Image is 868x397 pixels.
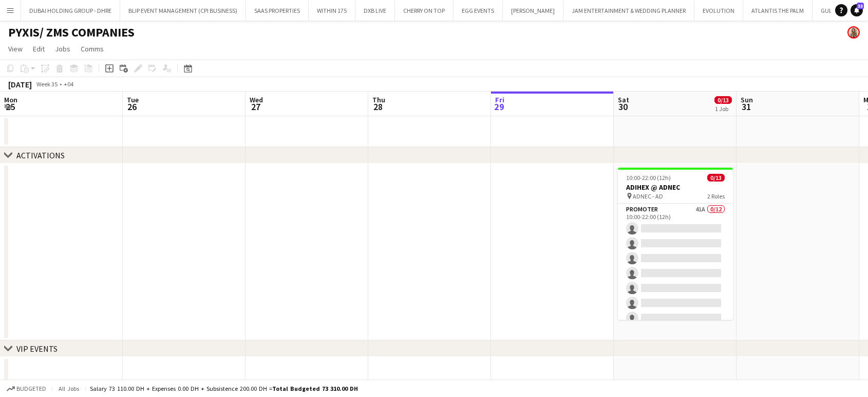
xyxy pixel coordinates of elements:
span: Sun [741,95,753,104]
app-job-card: 10:00-22:00 (12h)0/13ADIHEX @ ADNEC ADNEC - AD2 RolesPromoter41A0/1210:00-22:00 (12h) [618,168,733,320]
h1: PYXIS/ ZMS COMPANIES [8,25,135,40]
span: 31 [739,101,753,113]
span: Tue [127,95,139,104]
button: EGG EVENTS [454,1,503,21]
a: 33 [851,4,863,16]
button: DXB LIVE [355,1,395,21]
span: 10:00-22:00 (12h) [626,174,671,182]
button: JAM ENTERTAINMENT & WEDDING PLANNER [563,1,694,21]
span: 0/13 [707,174,725,182]
button: Budgeted [5,383,48,394]
div: ACTIVATIONS [16,150,65,160]
span: 2 Roles [707,192,725,200]
span: Budgeted [16,385,46,392]
span: Comms [81,44,104,53]
span: 29 [494,101,504,113]
span: 27 [248,101,263,113]
button: EVOLUTION [694,1,743,21]
a: Edit [29,42,49,56]
button: SAAS PROPERTIES [246,1,309,21]
span: Total Budgeted 73 310.00 DH [272,385,358,392]
h3: ADIHEX @ ADNEC [618,183,733,192]
span: All jobs [56,385,81,392]
button: BLIP EVENT MANAGEMENT (CPI BUSINESS) [120,1,246,21]
div: [DATE] [8,79,32,89]
span: 33 [857,3,864,9]
span: Edit [33,44,45,53]
span: Thu [372,95,385,104]
div: 1 Job [715,105,731,113]
span: View [8,44,23,53]
div: +04 [64,80,73,88]
button: CHERRY ON TOP [395,1,454,21]
a: Jobs [51,42,74,56]
span: Mon [4,95,17,104]
span: Sat [618,95,629,104]
button: [PERSON_NAME] [503,1,563,21]
span: 0/13 [714,96,732,104]
span: Wed [250,95,263,104]
span: ADNEC - AD [633,192,663,200]
app-user-avatar: Viviane Melatti [847,26,860,39]
span: Week 35 [34,80,60,88]
span: 28 [371,101,385,113]
div: VIP EVENTS [16,344,58,354]
button: ATLANTIS THE PALM [743,1,813,21]
a: View [4,42,27,56]
span: 30 [616,101,629,113]
a: Comms [77,42,108,56]
span: 26 [125,101,139,113]
span: Jobs [55,44,70,53]
button: DUBAI HOLDING GROUP - DHRE [21,1,120,21]
button: WITHIN 175 [309,1,355,21]
span: Fri [495,95,504,104]
div: Salary 73 110.00 DH + Expenses 0.00 DH + Subsistence 200.00 DH = [90,385,358,392]
span: 25 [3,101,17,113]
